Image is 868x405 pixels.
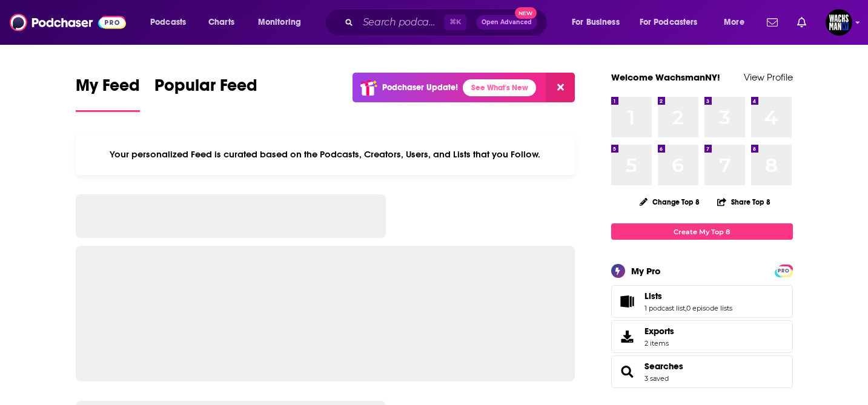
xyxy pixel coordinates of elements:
[644,291,662,301] span: Lists
[611,71,720,83] a: Welcome WachsmanNY!
[644,304,685,312] a: 1 podcast list
[644,374,669,383] a: 3 saved
[762,12,783,33] a: Show notifications dropdown
[644,291,732,301] a: Lists
[10,11,126,34] img: Podchaser - Follow, Share and Rate Podcasts
[515,7,537,19] span: New
[632,194,707,209] button: Change Top 8
[611,285,793,318] span: Lists
[715,13,760,32] button: open menu
[142,13,202,32] button: open menu
[644,339,674,347] span: 2 items
[611,355,793,388] span: Searches
[444,15,466,30] span: ⌘ K
[615,328,640,345] span: Exports
[644,326,674,337] span: Exports
[644,361,683,372] a: Searches
[476,15,537,30] button: Open AdvancedNew
[358,13,444,32] input: Search podcasts, credits, & more...
[826,9,852,36] button: Show profile menu
[632,13,715,32] button: open menu
[200,13,242,32] a: Charts
[685,304,686,312] span: ,
[563,13,635,32] button: open menu
[686,304,732,312] a: 0 episode lists
[615,363,640,380] a: Searches
[76,75,140,112] a: My Feed
[154,75,257,112] a: Popular Feed
[777,266,791,275] a: PRO
[744,71,793,83] a: View Profile
[258,14,301,31] span: Monitoring
[463,79,536,96] a: See What's New
[615,293,640,310] a: Lists
[826,9,852,36] span: Logged in as WachsmanNY
[611,223,793,240] a: Create My Top 8
[154,75,257,103] span: Popular Feed
[208,14,234,31] span: Charts
[336,8,559,36] div: Search podcasts, credits, & more...
[76,134,575,175] div: Your personalized Feed is curated based on the Podcasts, Creators, Users, and Lists that you Follow.
[724,14,744,31] span: More
[826,9,852,36] img: User Profile
[640,14,698,31] span: For Podcasters
[250,13,317,32] button: open menu
[717,190,771,214] button: Share Top 8
[792,12,811,33] a: Show notifications dropdown
[76,75,140,103] span: My Feed
[777,266,791,275] span: PRO
[382,82,458,93] p: Podchaser Update!
[631,265,661,277] div: My Pro
[572,14,620,31] span: For Business
[150,14,186,31] span: Podcasts
[611,320,793,353] a: Exports
[482,19,532,25] span: Open Advanced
